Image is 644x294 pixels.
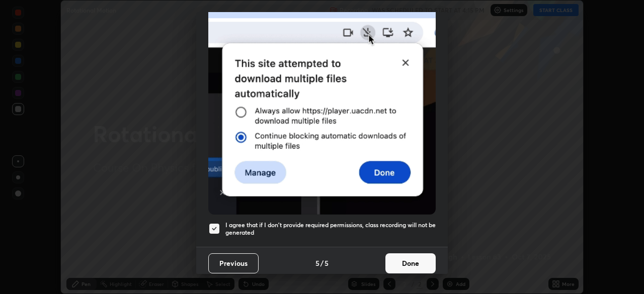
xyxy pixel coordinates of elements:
h4: 5 [315,258,319,268]
h5: I agree that if I don't provide required permissions, class recording will not be generated [225,221,436,237]
button: Previous [208,253,259,273]
h4: / [320,258,324,268]
button: Done [385,253,436,273]
h4: 5 [325,258,329,268]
